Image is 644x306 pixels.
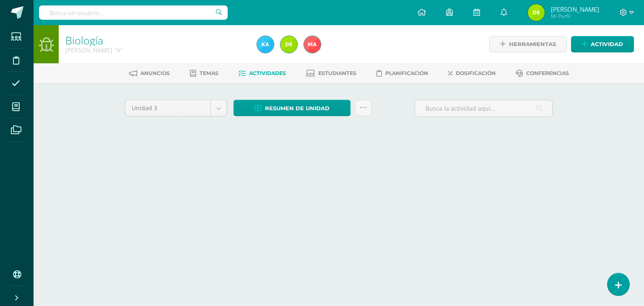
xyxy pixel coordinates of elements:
a: Herramientas [489,36,567,52]
a: Temas [190,67,218,80]
input: Busca un usuario... [39,5,228,20]
a: Estudiantes [306,67,356,80]
span: Anuncios [140,70,170,76]
span: Unidad 3 [132,100,204,116]
a: Actividad [571,36,634,52]
a: Biología [65,33,103,47]
span: Herramientas [509,36,556,52]
span: Dosificación [456,70,496,76]
span: Resumen de unidad [265,101,330,116]
span: Temas [200,70,218,76]
span: Conferencias [526,70,569,76]
img: 258196113818b181416f1cb94741daed.png [257,36,274,53]
span: Actividades [249,70,286,76]
a: Dosificación [448,67,496,80]
a: Anuncios [129,67,170,80]
img: 29c298bc4911098bb12dddd104e14123.png [528,4,545,21]
span: Actividad [591,36,623,52]
a: Conferencias [516,67,569,80]
img: 0183f867e09162c76e2065f19ee79ccf.png [304,36,321,53]
span: Planificación [385,70,428,76]
span: [PERSON_NAME] [551,5,599,13]
input: Busca la actividad aquí... [415,100,552,117]
img: 29c298bc4911098bb12dddd104e14123.png [280,36,297,53]
span: Mi Perfil [551,13,599,20]
a: Unidad 3 [125,100,226,116]
span: Estudiantes [318,70,356,76]
a: Resumen de unidad [234,100,351,116]
a: Planificación [377,67,428,80]
a: Actividades [239,67,286,80]
div: Quinto Bachillerato 'A' [65,46,247,54]
h1: Biología [65,34,247,46]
